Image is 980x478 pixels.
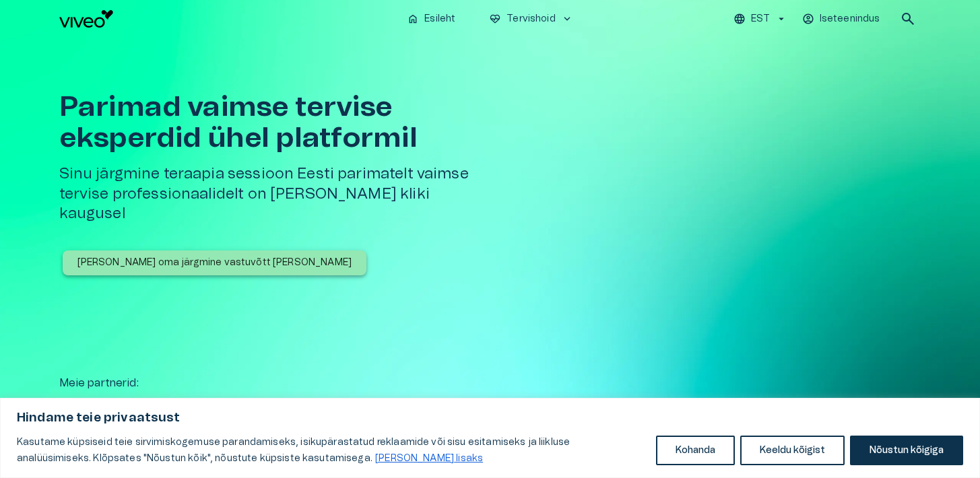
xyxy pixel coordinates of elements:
a: Loe lisaks [374,453,484,464]
h1: Parimad vaimse tervise eksperdid ühel platformil [59,92,496,153]
button: Kohanda [656,436,735,465]
p: Tervishoid [507,12,556,26]
h5: Sinu järgmine teraapia sessioon Eesti parimatelt vaimse tervise professionaalidelt on [PERSON_NAM... [59,164,496,224]
button: homeEsileht [401,9,462,29]
p: Meie partnerid : [59,375,921,391]
button: EST [731,9,789,29]
span: keyboard_arrow_down [561,13,573,25]
a: Navigate to homepage [59,10,397,28]
p: Iseteenindus [820,12,880,26]
span: ecg_heart [489,13,501,25]
button: Nõustun kõigiga [850,436,963,465]
button: ecg_heartTervishoidkeyboard_arrow_down [484,9,579,29]
button: [PERSON_NAME] oma järgmine vastuvõtt [PERSON_NAME] [63,250,367,275]
img: Viveo logo [59,10,113,28]
button: open search modal [894,5,921,32]
p: Hindame teie privaatsust [17,410,963,426]
p: Esileht [424,12,455,26]
p: EST [751,12,769,26]
span: search [900,11,916,27]
p: [PERSON_NAME] oma järgmine vastuvõtt [PERSON_NAME] [77,256,352,270]
button: Keeldu kõigist [740,436,845,465]
p: Kasutame küpsiseid teie sirvimiskogemuse parandamiseks, isikupärastatud reklaamide või sisu esita... [17,434,646,467]
button: Iseteenindus [800,9,884,29]
span: home [407,13,419,25]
